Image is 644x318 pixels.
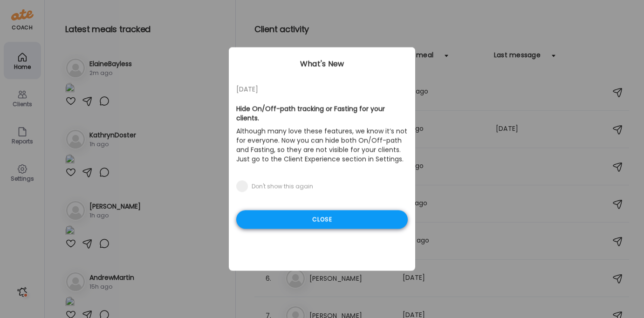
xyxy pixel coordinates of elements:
[236,125,408,166] p: Although many love these features, we know it’s not for everyone. Now you can hide both On/Off-pa...
[236,84,408,95] div: [DATE]
[252,183,313,190] div: Don't show this again
[236,210,408,229] div: Close
[229,59,415,70] div: What's New
[236,104,385,123] b: Hide On/Off-path tracking or Fasting for your clients.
